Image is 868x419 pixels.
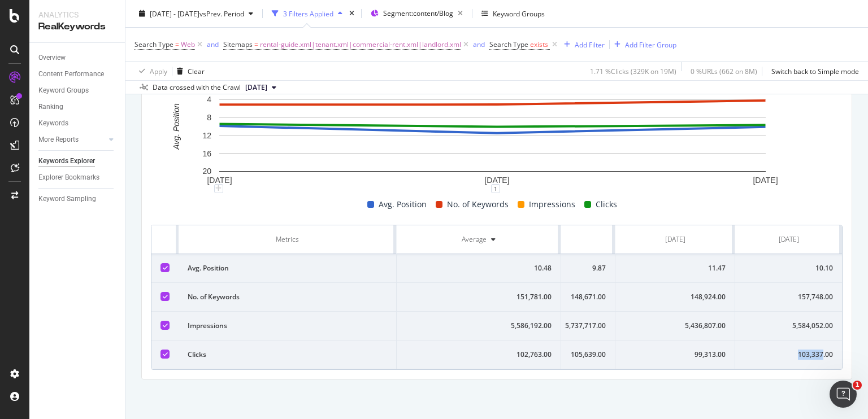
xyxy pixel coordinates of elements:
[596,198,617,211] span: Clicks
[665,234,685,245] div: [DATE]
[744,350,833,360] div: 103,337.00
[38,155,95,167] div: Keywords Explorer
[179,283,397,312] td: No. of Keywords
[38,101,63,113] div: Ranking
[624,292,726,302] div: 148,924.00
[38,52,66,64] div: Overview
[172,103,181,150] text: Avg. Position
[489,40,528,49] span: Search Type
[559,38,605,51] button: Add Filter
[207,113,211,122] text: 8
[202,131,211,140] text: 12
[207,95,211,104] text: 4
[406,263,552,273] div: 10.48
[744,321,833,331] div: 5,584,052.00
[153,82,241,93] div: Data crossed with the Crawl
[347,8,357,19] div: times
[38,52,117,64] a: Overview
[188,234,387,245] div: Metrics
[406,321,552,331] div: 5,586,192.00
[610,38,676,51] button: Add Filter Group
[575,40,605,49] div: Add Filter
[38,20,116,33] div: RealKeywords
[462,234,487,245] div: Average
[771,66,859,76] div: Switch back to Simple mode
[223,40,253,49] span: Sitemaps
[477,5,549,23] button: Keyword Groups
[366,5,467,23] button: Segment:content/Blog
[188,66,205,76] div: Clear
[406,292,552,302] div: 151,781.00
[38,117,117,129] a: Keywords
[624,350,726,360] div: 99,313.00
[625,40,676,49] div: Add Filter Group
[254,40,258,49] span: =
[624,263,726,273] div: 11.47
[199,8,244,18] span: vs Prev. Period
[530,40,548,49] span: exists
[214,184,223,193] div: plus
[38,9,116,20] div: Analytics
[179,341,397,369] td: Clicks
[38,172,117,184] a: Explorer Bookmarks
[624,321,726,331] div: 5,436,807.00
[207,39,219,50] button: and
[406,350,552,360] div: 102,763.00
[207,40,219,49] div: and
[38,134,79,146] div: More Reports
[179,254,397,283] td: Avg. Position
[491,184,500,193] div: 1
[202,167,211,176] text: 20
[150,8,199,18] span: [DATE] - [DATE]
[590,66,676,76] div: 1.71 % Clicks ( 329K on 19M )
[134,5,258,23] button: [DATE] - [DATE]vsPrev. Period
[529,198,575,211] span: Impressions
[207,176,232,185] text: [DATE]
[38,68,117,80] a: Content Performance
[473,40,485,49] div: and
[172,62,205,80] button: Clear
[383,8,453,18] span: Segment: content/Blog
[38,193,117,205] a: Keyword Sampling
[38,193,96,205] div: Keyword Sampling
[493,8,545,18] div: Keyword Groups
[38,134,106,146] a: More Reports
[181,37,195,53] span: Web
[473,39,485,50] button: and
[691,66,757,76] div: 0 % URLs ( 662 on 8M )
[38,101,117,113] a: Ranking
[283,8,333,18] div: 3 Filters Applied
[38,155,117,167] a: Keywords Explorer
[744,292,833,302] div: 157,748.00
[379,198,427,211] span: Avg. Position
[744,263,833,273] div: 10.10
[151,76,834,189] svg: A chart.
[38,117,68,129] div: Keywords
[134,40,173,49] span: Search Type
[179,312,397,341] td: Impressions
[245,82,267,93] span: 2024 Dec. 2nd
[447,198,509,211] span: No. of Keywords
[38,85,117,97] a: Keyword Groups
[38,85,89,97] div: Keyword Groups
[484,176,509,185] text: [DATE]
[134,62,167,80] button: Apply
[853,381,862,390] span: 1
[202,149,211,158] text: 16
[175,40,179,49] span: =
[241,81,281,94] button: [DATE]
[830,381,857,408] iframe: Intercom live chat
[38,172,99,184] div: Explorer Bookmarks
[767,62,859,80] button: Switch back to Simple mode
[267,5,347,23] button: 3 Filters Applied
[38,68,104,80] div: Content Performance
[150,66,167,76] div: Apply
[260,37,461,53] span: rental-guide.xml|tenant.xml|commercial-rent.xml|landlord.xml
[753,176,778,185] text: [DATE]
[779,234,799,245] div: [DATE]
